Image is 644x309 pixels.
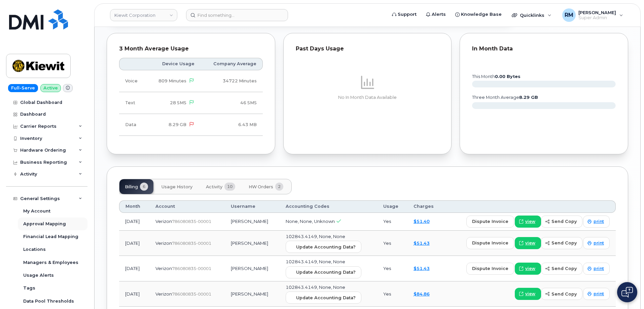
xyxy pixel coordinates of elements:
[551,240,577,246] span: send copy
[515,263,541,275] a: view
[225,213,280,231] td: [PERSON_NAME]
[594,240,604,246] span: print
[280,200,377,213] th: Accounting Codes
[525,240,535,246] span: view
[110,9,177,21] a: Kiewit Corporation
[201,58,263,70] th: Company Average
[119,213,149,231] td: [DATE]
[296,295,356,301] span: Update Accounting Data?
[583,237,610,249] a: print
[414,240,430,246] a: $51.43
[551,265,577,272] span: send copy
[275,183,283,191] span: 2
[162,184,192,190] span: Usage History
[461,11,502,18] span: Knowledge Base
[201,70,263,92] td: 34722 Minutes
[507,8,556,22] div: Quicklinks
[158,78,186,83] span: 809 Minutes
[594,291,604,297] span: print
[286,241,361,253] button: Update Accounting Data?
[594,219,604,225] span: print
[119,45,263,52] div: 3 Month Average Usage
[286,284,345,290] span: 102843.4149, None, None
[377,200,407,213] th: Usage
[286,259,345,264] span: 102843.4149, None, None
[147,58,201,70] th: Device Usage
[451,8,506,21] a: Knowledge Base
[286,219,335,224] span: None, None, Unknown
[525,219,535,225] span: view
[296,45,439,52] div: Past Days Usage
[119,200,149,213] th: Month
[119,281,149,307] td: [DATE]
[149,200,225,213] th: Account
[578,10,616,15] span: [PERSON_NAME]
[169,122,186,127] span: 8.29 GB
[472,265,508,272] span: dispute invoice
[296,244,356,250] span: Update Accounting Data?
[472,74,521,79] text: this month
[225,256,280,281] td: [PERSON_NAME]
[155,291,172,297] span: Verizon
[377,213,407,231] td: Yes
[119,114,147,136] td: Data
[224,183,235,191] span: 10
[515,288,541,300] a: view
[414,291,430,297] a: $84.86
[495,74,521,79] tspan: 0.00 Bytes
[466,237,514,249] button: dispute invoice
[155,266,172,271] span: Verizon
[119,256,149,281] td: [DATE]
[407,200,443,213] th: Charges
[541,216,582,228] button: send copy
[432,11,446,18] span: Alerts
[296,269,356,275] span: Update Accounting Data?
[583,216,610,228] a: print
[225,231,280,256] td: [PERSON_NAME]
[296,94,439,101] p: No In Month Data Available
[225,200,280,213] th: Username
[286,266,361,278] button: Update Accounting Data?
[398,11,417,18] span: Support
[172,241,211,246] span: 786080835-00001
[583,288,610,300] a: print
[541,237,582,249] button: send copy
[172,219,211,224] span: 786080835-00001
[583,263,610,275] a: print
[421,8,451,21] a: Alerts
[206,184,222,190] span: Activity
[525,266,535,272] span: view
[155,240,172,246] span: Verizon
[525,291,535,297] span: view
[551,291,577,297] span: send copy
[541,288,582,300] button: send copy
[172,266,211,271] span: 786080835-00001
[515,237,541,249] a: view
[565,11,573,19] span: RM
[520,12,544,18] span: Quicklinks
[414,219,430,224] a: $51.40
[286,292,361,304] button: Update Accounting Data?
[377,231,407,256] td: Yes
[201,92,263,114] td: 46 SMS
[119,70,147,92] td: Voice
[558,8,628,22] div: Rachel Miller
[377,281,407,307] td: Yes
[286,234,345,239] span: 102843.4149, None, None
[387,8,421,21] a: Support
[377,256,407,281] td: Yes
[172,292,211,297] span: 786080835-00001
[155,219,172,224] span: Verizon
[515,216,541,228] a: view
[472,45,616,52] div: In Month Data
[201,114,263,136] td: 6.43 MB
[472,240,508,246] span: dispute invoice
[225,281,280,307] td: [PERSON_NAME]
[472,218,508,225] span: dispute invoice
[541,263,582,275] button: send copy
[551,218,577,225] span: send copy
[186,9,288,21] input: Find something...
[472,95,538,100] text: three month average
[519,95,538,100] tspan: 8.29 GB
[119,231,149,256] td: [DATE]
